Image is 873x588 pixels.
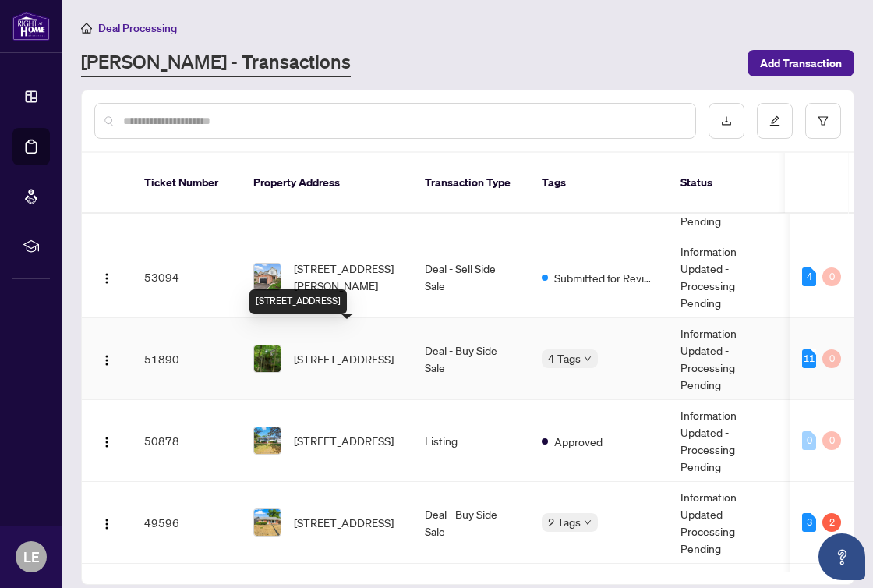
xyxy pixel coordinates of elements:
img: Logo [101,354,113,367]
span: [STREET_ADDRESS] [294,432,394,449]
div: 0 [822,349,841,368]
div: [STREET_ADDRESS] [249,289,347,314]
img: Logo [101,518,113,530]
div: 2 [822,513,841,532]
img: thumbnail-img [254,264,281,290]
img: thumbnail-img [254,509,281,536]
td: Listing [412,400,529,482]
img: Logo [101,272,113,285]
div: 4 [802,267,816,286]
th: Status [668,153,785,214]
span: 2 Tags [548,513,581,531]
span: [STREET_ADDRESS] [294,350,394,367]
span: 4 Tags [548,349,581,367]
span: Approved [554,433,603,450]
span: [STREET_ADDRESS] [294,514,394,531]
span: Add Transaction [760,51,842,76]
span: down [584,519,592,526]
span: edit [769,115,780,126]
button: edit [757,103,793,139]
td: 53094 [132,236,241,318]
td: Deal - Buy Side Sale [412,318,529,400]
span: Deal Processing [98,21,177,35]
th: Ticket Number [132,153,241,214]
td: Deal - Buy Side Sale [412,482,529,564]
span: [STREET_ADDRESS][PERSON_NAME] [294,260,400,294]
div: 0 [822,431,841,450]
button: Logo [94,264,119,289]
span: download [721,115,732,126]
td: 50878 [132,400,241,482]
th: Property Address [241,153,412,214]
th: Transaction Type [412,153,529,214]
span: home [81,23,92,34]
td: 51890 [132,318,241,400]
td: Information Updated - Processing Pending [668,318,785,400]
div: 0 [822,267,841,286]
div: 0 [802,431,816,450]
button: Logo [94,510,119,535]
img: thumbnail-img [254,345,281,372]
div: 3 [802,513,816,532]
span: Submitted for Review [554,269,656,286]
span: LE [23,546,40,568]
th: Tags [529,153,668,214]
span: filter [818,115,829,126]
img: Logo [101,436,113,448]
td: Information Updated - Processing Pending [668,400,785,482]
a: [PERSON_NAME] - Transactions [81,49,351,77]
td: Information Updated - Processing Pending [668,236,785,318]
button: download [709,103,744,139]
div: 11 [802,349,816,368]
td: 49596 [132,482,241,564]
td: Deal - Sell Side Sale [412,236,529,318]
button: Logo [94,428,119,453]
button: Logo [94,346,119,371]
button: Open asap [818,533,865,580]
img: thumbnail-img [254,427,281,454]
img: logo [12,12,50,41]
button: filter [805,103,841,139]
button: Add Transaction [748,50,854,76]
span: down [584,355,592,363]
td: Information Updated - Processing Pending [668,482,785,564]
